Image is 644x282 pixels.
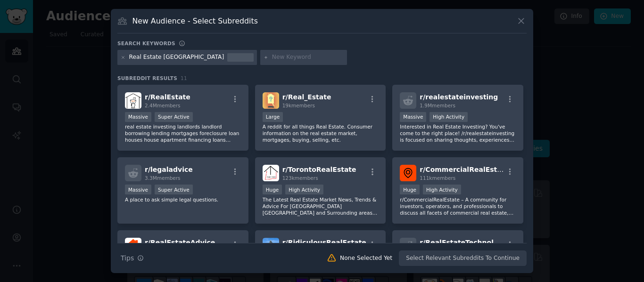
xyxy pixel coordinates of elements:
span: r/ RealEstateTechnology [420,239,507,246]
span: r/ TorontoRealEstate [282,166,356,173]
span: r/ legaladvice [145,166,193,173]
button: Tips [117,250,147,266]
div: Massive [125,112,151,122]
span: r/ RidiculousRealEstate [282,239,366,246]
div: None Selected Yet [340,254,392,263]
span: r/ RealEstateAdvice [145,239,215,246]
p: real estate investing landlords landlord borrowing lending mortgages foreclosure loan houses hous... [125,123,241,143]
div: Real Estate [GEOGRAPHIC_DATA] [129,53,224,62]
span: 2.4M members [145,103,181,108]
img: TorontoRealEstate [263,165,279,181]
span: 1.9M members [420,103,455,108]
p: Interested in Real Estate Investing? You've come to the right place! /r/realestateinvesting is fo... [400,123,516,143]
div: High Activity [285,185,323,194]
div: High Activity [423,185,461,194]
span: r/ Real_Estate [282,93,331,101]
span: 3.3M members [145,175,181,181]
p: A place to ask simple legal questions. [125,196,241,203]
p: r/CommercialRealEstate – A community for investors, operators, and professionals to discuss all f... [400,196,516,216]
div: Super Active [155,185,193,194]
span: 123k members [282,175,318,181]
span: r/ RealEstate [145,93,190,101]
div: High Activity [429,112,468,122]
span: r/ realestateinvesting [420,93,498,101]
span: r/ CommercialRealEstate [420,166,509,173]
p: The Latest Real Estate Market News, Trends & Advice For [GEOGRAPHIC_DATA] [GEOGRAPHIC_DATA] and S... [263,196,379,216]
div: Huge [263,185,282,194]
p: A reddit for all things Real Estate. Consumer information on the real estate market, mortgages, b... [263,123,379,143]
div: Super Active [155,112,193,122]
img: RealEstate [125,92,141,109]
div: Huge [400,185,420,194]
input: New Keyword [272,53,344,62]
span: Tips [121,253,134,263]
img: RealEstateAdvice [125,238,141,254]
span: 19k members [282,103,315,108]
span: 111k members [420,175,455,181]
h3: Search keywords [117,40,175,47]
img: CommercialRealEstate [400,165,416,181]
span: Subreddit Results [117,75,177,81]
img: RidiculousRealEstate [263,238,279,254]
div: Massive [125,185,151,194]
span: 11 [181,75,187,81]
h3: New Audience - Select Subreddits [132,16,258,26]
div: Massive [400,112,426,122]
img: Real_Estate [263,92,279,109]
div: Large [263,112,283,122]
